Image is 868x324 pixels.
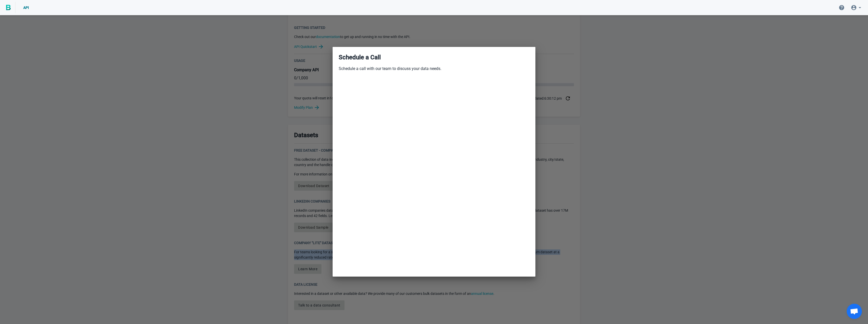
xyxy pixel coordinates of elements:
[333,84,535,274] iframe: Pipedrive Scheduler Embed
[847,304,862,319] a: Open chat
[23,6,29,10] span: API
[339,53,529,62] h3: Schedule a Call
[339,66,529,72] p: Schedule a call with our team to discuss your data needs.
[6,5,11,10] img: BigPicture.io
